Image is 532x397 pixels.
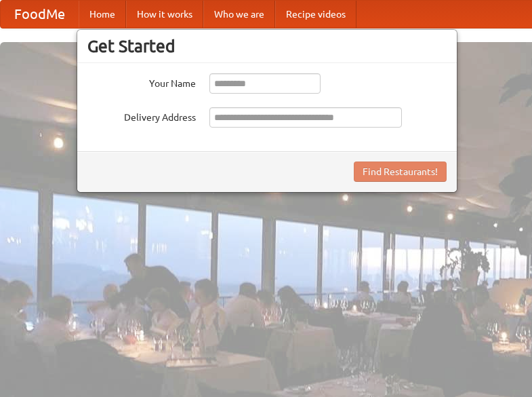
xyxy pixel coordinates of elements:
[87,73,196,90] label: Your Name
[1,1,79,28] a: FoodMe
[87,107,196,124] label: Delivery Address
[126,1,203,28] a: How it works
[354,162,447,182] button: Find Restaurants!
[203,1,275,28] a: Who we are
[87,36,447,56] h3: Get Started
[275,1,356,28] a: Recipe videos
[79,1,126,28] a: Home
